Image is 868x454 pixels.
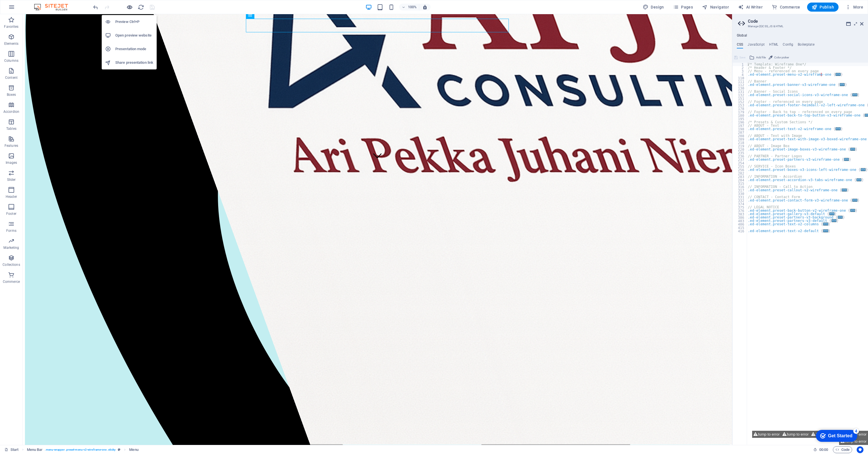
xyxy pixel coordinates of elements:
[6,126,16,131] p: Tables
[115,59,153,66] h6: Share presentation link
[733,219,747,222] div: 403
[733,209,747,212] div: 376
[42,1,48,7] div: 4
[733,73,747,76] div: 4
[641,3,666,12] div: Design (Ctrl+Alt+Y)
[733,165,747,168] div: 255
[733,178,747,182] div: 284
[3,279,20,284] p: Commerce
[5,3,46,15] div: Get Started 4 items remaining, 20% complete
[733,120,747,124] div: 196
[733,80,747,83] div: 111
[700,3,731,12] button: Navigator
[733,199,747,202] div: 332
[823,229,828,232] span: ...
[17,6,41,11] div: Get Started
[748,19,863,24] h2: Code
[399,4,419,10] button: 100%
[838,216,843,219] span: ...
[733,127,747,131] div: 198
[752,431,781,438] button: Jump to error
[671,3,695,12] button: Pages
[733,188,747,192] div: 317
[836,127,841,130] span: ...
[733,212,747,216] div: 383
[733,76,747,80] div: 110
[835,446,850,453] span: Code
[733,134,747,137] div: 208
[737,43,743,49] h4: CSS
[4,58,18,63] p: Columns
[843,3,865,12] button: More
[733,93,747,97] div: 132
[643,4,664,10] span: Design
[772,4,800,10] span: Commerce
[733,66,747,69] div: 2
[5,143,18,148] p: Features
[748,54,767,61] button: Add file
[738,4,763,10] span: AI Writer
[733,158,747,161] div: 237
[756,54,766,61] span: Add file
[733,192,747,195] div: 330
[138,4,144,10] i: Reload page
[92,4,99,10] button: undo
[769,3,803,12] button: Commerce
[733,107,747,110] div: 178
[733,154,747,158] div: 236
[748,24,852,29] h3: Manage (S)CSS, JS & HTML
[833,446,852,453] button: Code
[733,171,747,175] div: 282
[836,73,841,76] span: ...
[748,43,764,49] h4: JavaScript
[6,160,17,165] p: Images
[7,177,16,182] p: Slider
[857,446,863,453] button: Usercentrics
[831,219,837,222] span: ...
[6,194,17,199] p: Header
[774,54,789,61] span: Color picker
[823,447,824,452] span: :
[840,83,845,86] span: ...
[733,148,747,151] div: 220
[733,229,747,233] div: 416
[781,431,810,438] button: Jump to error
[115,32,153,39] h6: Open preview website
[769,43,778,49] h4: HTML
[702,4,729,10] span: Navigator
[733,83,747,86] div: 112
[810,431,839,438] button: Jump to error
[3,109,19,114] p: Accordion
[115,46,153,52] h6: Presentation mode
[856,178,861,181] span: ...
[129,446,138,453] span: Click to select. Double-click to edit
[5,446,19,453] a: Click to cancel selection. Double-click to open Pages
[733,114,747,117] div: 180
[115,18,153,25] h6: Preview Ctrl+P
[819,446,828,453] span: 00 00
[733,141,747,144] div: 218
[733,161,747,165] div: 254
[842,188,847,192] span: ...
[733,175,747,178] div: 283
[807,3,839,12] button: Publish
[829,212,835,215] span: ...
[733,222,747,226] div: 406
[852,93,858,96] span: ...
[850,209,855,212] span: ...
[733,86,747,90] div: 130
[33,4,75,10] img: Editor Logo
[733,69,747,73] div: 3
[798,43,814,49] h4: Boilerplate
[813,446,828,453] h6: Session time
[733,131,747,134] div: 207
[733,110,747,114] div: 179
[733,202,747,205] div: 374
[3,262,20,267] p: Collections
[823,222,828,226] span: ...
[733,117,747,120] div: 195
[845,4,863,10] span: More
[4,24,18,29] p: Favorites
[408,4,417,10] h6: 100%
[6,211,16,216] p: Footer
